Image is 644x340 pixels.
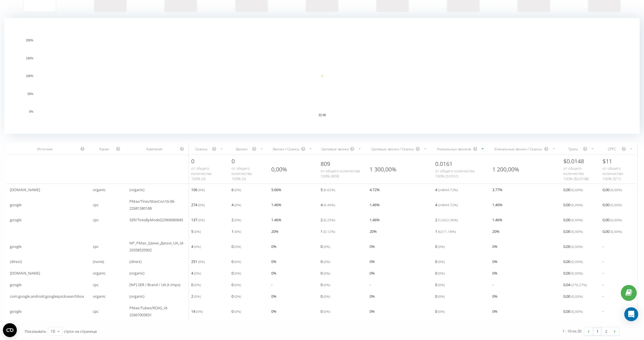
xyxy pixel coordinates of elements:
[492,216,502,223] span: 1.46 %
[191,258,205,265] span: 251
[492,186,502,193] span: 3.77 %
[435,160,453,168] span: 0.0161
[492,308,498,315] span: 0 %
[370,308,375,315] span: 0 %
[191,293,201,300] span: 2
[603,281,604,288] span: -
[323,282,330,287] span: ( 0 %)
[93,186,106,193] span: organic
[271,293,276,300] span: 0 %
[571,229,583,234] span: ( 0,00 %)
[271,165,287,173] div: 0,00%
[435,308,445,315] span: 0
[603,293,604,300] span: -
[129,293,144,300] span: (organic)
[603,243,604,250] span: -
[370,186,380,193] span: 4.72 %
[271,201,281,208] span: 1.46 %
[321,281,330,288] span: 0
[571,282,587,287] span: ( 270,27 %)
[435,216,458,223] span: 2
[231,201,241,208] span: 4
[191,308,203,315] span: 14
[438,259,445,264] span: ( 0 %)
[28,92,33,96] text: 50%
[10,186,40,193] span: [DOMAIN_NAME]
[603,157,612,165] span: $ 11
[198,259,205,264] span: ( 0 %)
[10,147,80,151] div: Источник
[234,309,241,314] span: ( 0 %)
[610,202,622,207] span: ( 0,00 %)
[323,217,335,222] span: ( 0.25 %)
[10,216,21,223] span: google
[26,39,33,42] text: 200%
[492,258,498,265] span: 0 %
[231,281,241,288] span: 0
[492,270,498,277] span: 0 %
[370,216,380,223] span: 1.46 %
[563,186,583,193] span: 0,00
[231,216,241,223] span: 2
[231,228,241,235] span: 1
[129,240,185,253] span: NP_PMax_Шини_Диски_UA_id-20358535902
[562,328,581,334] div: 1 - 10 из 20
[234,282,241,287] span: ( 0 %)
[563,308,583,315] span: 0,00
[438,202,458,207] span: ( 24844.72 %)
[321,308,330,315] span: 0
[271,270,276,277] span: 0 %
[603,166,623,181] span: от общего количества 100% ( $ 11 )
[571,187,583,192] span: ( 0,00 %)
[438,187,458,192] span: ( 24844.72 %)
[321,258,330,265] span: 0
[323,202,335,207] span: ( 0.49 %)
[321,186,335,193] span: 5
[321,216,335,223] span: 2
[198,202,205,207] span: ( 0 %)
[3,323,17,337] button: Open CMP widget
[563,243,583,250] span: 0,00
[435,168,475,179] span: от общего количества 100% ( 0.0161 )
[231,243,241,250] span: 0
[571,259,583,264] span: ( 0,00 %)
[492,228,500,235] span: 20 %
[571,271,583,275] span: ( 0,00 %)
[234,187,241,192] span: ( 0 %)
[191,201,205,208] span: 274
[563,147,583,151] div: Траты
[10,270,40,277] span: [DOMAIN_NAME]
[321,270,330,277] span: 0
[10,258,22,265] span: (direct)
[271,216,281,223] span: 1.46 %
[438,271,445,275] span: ( 0 %)
[323,244,330,249] span: ( 0 %)
[194,294,201,299] span: ( 0 %)
[271,308,276,315] span: 0 %
[25,329,46,334] span: Показывать
[93,293,106,300] span: organic
[10,281,21,288] span: google
[438,244,445,249] span: ( 0 %)
[271,186,281,193] span: 5.66 %
[323,309,330,314] span: ( 0 %)
[610,187,622,192] span: ( 0,00 %)
[93,281,99,288] span: cpc
[571,309,583,314] span: ( 0,00 %)
[271,281,272,288] span: -
[129,270,144,277] span: (organic)
[93,201,99,208] span: cpc
[93,243,99,250] span: cpc
[571,294,583,299] span: ( 0,00 %)
[563,201,583,208] span: 0,00
[129,216,183,223] span: SER/TiresByModel22969680845
[435,147,473,151] div: Уникальных звонков
[370,270,375,277] span: 0 %
[129,186,144,193] span: (organic)
[435,228,456,235] span: 1
[571,202,583,207] span: ( 0,00 %)
[370,258,375,265] span: 0 %
[93,270,106,277] span: organic
[435,258,445,265] span: 0
[492,293,498,300] span: 0 %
